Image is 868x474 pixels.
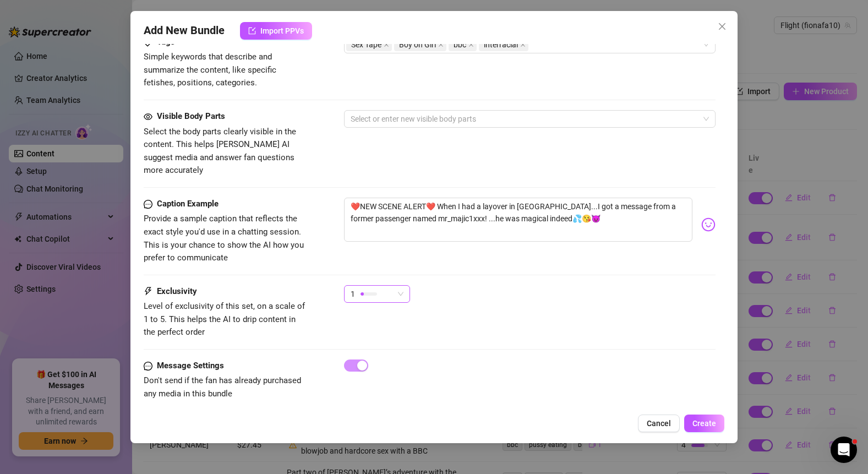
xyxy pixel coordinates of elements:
button: Close [713,18,731,35]
strong: Exclusivity [157,286,197,296]
span: interracial [479,38,528,51]
span: close [438,42,444,47]
span: 1 [351,286,355,302]
span: Create [692,419,716,428]
span: interracial [484,39,518,51]
span: bbc [449,38,477,51]
span: Close [713,22,731,31]
span: message [144,359,152,373]
button: Import PPVs [240,22,312,40]
strong: Caption Example [157,199,219,209]
span: Boy on Girl [394,38,446,51]
strong: Tags [157,37,175,47]
span: Provide a sample caption that reflects the exact style you'd use in a chatting session. This is y... [144,214,304,263]
span: Import PPVs [260,26,304,35]
button: Cancel [638,415,680,432]
span: Simple keywords that describe and summarize the content, like specific fetishes, positions, categ... [144,52,276,88]
span: import [248,27,256,35]
strong: Visible Body Parts [157,111,225,121]
span: thunderbolt [144,285,152,298]
span: close [384,42,389,47]
span: Sex Tape [351,39,381,51]
span: message [144,198,152,211]
button: Create [684,415,724,432]
span: Level of exclusivity of this set, on a scale of 1 to 5. This helps the AI to drip content in the ... [144,301,305,337]
iframe: Intercom live chat [831,437,857,463]
textarea: ❤️NEW SCENE ALERT❤️ When I had a layover in [GEOGRAPHIC_DATA]...I got a message from a former pas... [344,198,693,242]
span: Don't send if the fan has already purchased any media in this bundle [144,375,301,399]
span: eye [144,112,152,121]
span: close [468,42,474,47]
span: Add New Bundle [144,22,225,40]
span: close [520,42,526,47]
span: Cancel [647,419,671,428]
span: Sex Tape [346,38,392,51]
span: bbc [454,39,466,51]
span: Select the body parts clearly visible in the content. This helps [PERSON_NAME] AI suggest media a... [144,127,296,176]
span: Boy on Girl [399,39,436,51]
strong: Message Settings [157,361,224,371]
span: close [718,22,727,31]
img: svg%3e [701,217,716,232]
